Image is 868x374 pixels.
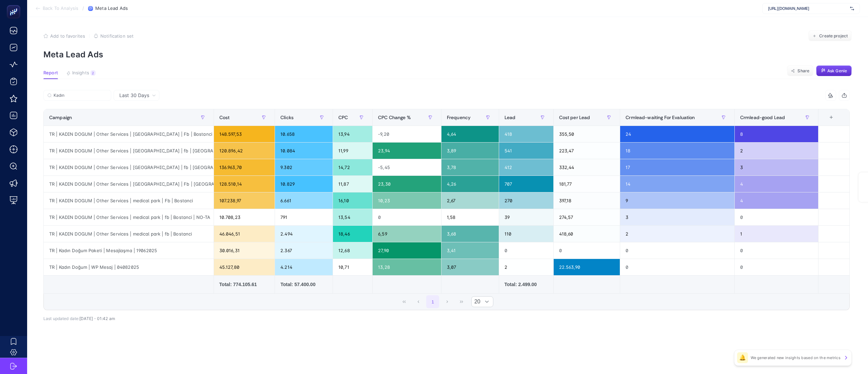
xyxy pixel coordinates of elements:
[333,159,372,175] div: 14,72
[214,192,275,209] div: 107.238,97
[797,68,809,74] span: Share
[499,159,553,175] div: 412
[44,176,214,192] div: TR | KADIN DOGUM | Other Services | [GEOGRAPHIC_DATA] | Fb | [GEOGRAPHIC_DATA]
[441,259,499,275] div: 3,07
[447,115,471,120] span: Frequency
[333,242,372,259] div: 12,68
[373,192,441,209] div: 10,23
[735,176,818,192] div: 4
[275,242,333,259] div: 2.367
[620,259,734,275] div: 0
[333,192,372,209] div: 16,10
[735,259,818,275] div: 0
[735,209,818,225] div: 0
[499,126,553,142] div: 418
[441,176,499,192] div: 4,26
[620,176,734,192] div: 14
[72,70,89,76] span: Insights
[214,226,275,242] div: 46.046,51
[280,115,294,120] span: Clicks
[554,159,620,175] div: 332,44
[620,143,734,159] div: 18
[472,297,480,307] span: Rows per page
[275,226,333,242] div: 2.494
[44,126,214,142] div: TR | KADIN DOGUM | Other Services | [GEOGRAPHIC_DATA] | Fb | Bostanci
[808,31,852,41] button: Create project
[735,226,818,242] div: 1
[499,209,553,225] div: 39
[735,192,818,209] div: 4
[735,126,818,142] div: 8
[620,126,734,142] div: 24
[214,242,275,259] div: 30.016,31
[280,281,327,288] div: Total: 57.400.00
[441,143,499,159] div: 3,89
[214,159,275,175] div: 136.963,70
[554,126,620,142] div: 355,50
[214,259,275,275] div: 45.127,80
[373,242,441,259] div: 27,90
[214,126,275,142] div: 148.597,53
[43,70,58,76] span: Report
[505,281,548,288] div: Total: 2.499.00
[850,5,854,12] img: svg%3e
[441,159,499,175] div: 3,78
[44,209,214,225] div: TR | KADIN DOGUM | Other Services | medical park | fb | Bostanci | NO-TA
[620,159,734,175] div: 17
[373,259,441,275] div: 13,28
[554,176,620,192] div: 181,77
[825,115,838,120] div: +
[426,295,439,308] button: 1
[373,126,441,142] div: -9,20
[333,176,372,192] div: 11,87
[91,70,96,76] div: 2
[554,143,620,159] div: 223,47
[827,68,847,74] span: Ask Genie
[554,242,620,259] div: 0
[499,143,553,159] div: 541
[499,226,553,242] div: 110
[44,159,214,175] div: TR | KADIN DOGUM | Other Services | [GEOGRAPHIC_DATA] | fb | [GEOGRAPHIC_DATA]
[219,115,230,120] span: Cost
[505,115,516,120] span: Lead
[373,226,441,242] div: 6,59
[44,143,214,159] div: TR | KADIN DOGUM | Other Services | [GEOGRAPHIC_DATA] | fb | [GEOGRAPHIC_DATA] |
[275,209,333,225] div: 791
[219,281,270,288] div: Total: 774.105.61
[499,259,553,275] div: 2
[499,242,553,259] div: 0
[44,259,214,275] div: TR | Kadın Doğum | WP Mesaj | 04082025
[49,115,72,120] span: Campaign
[441,209,499,225] div: 1,58
[554,226,620,242] div: 418,60
[333,209,372,225] div: 13,54
[768,6,847,11] span: [URL][DOMAIN_NAME]
[275,259,333,275] div: 4.214
[338,115,348,120] span: CPC
[499,176,553,192] div: 707
[620,226,734,242] div: 2
[54,93,107,98] input: Search
[441,126,499,142] div: 4,64
[333,259,372,275] div: 10,71
[275,159,333,175] div: 9.302
[79,316,115,321] span: [DATE]・01:42 am
[100,33,134,39] span: Notification set
[94,33,134,39] button: Notification set
[214,176,275,192] div: 128.510,14
[554,209,620,225] div: 274,57
[735,159,818,175] div: 3
[43,316,79,321] span: Last updated date:
[626,115,695,120] span: Crmlead-waiting For Evaluation
[43,101,850,321] div: Last 30 Days
[333,226,372,242] div: 18,46
[787,66,813,76] button: Share
[378,115,411,120] span: CPC Change %
[620,209,734,225] div: 3
[373,176,441,192] div: 23,30
[373,159,441,175] div: -5,45
[44,242,214,259] div: TR | Kadın Doğum Paketi | Mesajlaşma | 19062025
[554,192,620,209] div: 397,18
[333,126,372,142] div: 13,94
[43,33,85,39] button: Add to favorites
